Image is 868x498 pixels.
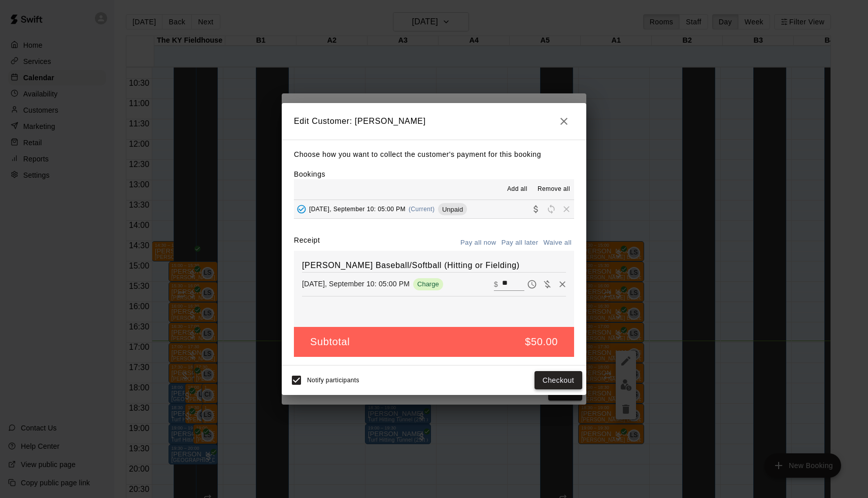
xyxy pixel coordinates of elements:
p: [DATE], September 10: 05:00 PM [302,279,410,289]
button: Remove [555,277,570,292]
button: Pay all later [499,235,541,251]
span: (Current) [409,206,435,213]
span: Add all [507,184,527,194]
p: $ [494,279,498,289]
span: Unpaid [438,206,467,213]
h5: Subtotal [310,335,350,349]
button: Add all [501,181,533,197]
button: Pay all now [458,235,499,251]
button: Remove all [533,181,574,197]
span: Charge [413,280,443,288]
span: Remove all [538,184,570,194]
span: Waive payment [540,279,555,288]
span: Reschedule [544,205,559,213]
button: Waive all [541,235,574,251]
span: [DATE], September 10: 05:00 PM [309,206,406,213]
button: Added - Collect Payment [294,202,309,217]
h5: $50.00 [525,335,558,349]
label: Bookings [294,170,325,178]
button: Added - Collect Payment[DATE], September 10: 05:00 PM(Current)UnpaidCollect paymentRescheduleRemove [294,200,574,219]
label: Receipt [294,235,320,251]
span: Collect payment [528,205,544,213]
h2: Edit Customer: [PERSON_NAME] [282,103,586,140]
button: Checkout [535,371,582,390]
span: Remove [559,205,574,213]
p: Choose how you want to collect the customer's payment for this booking [294,148,574,161]
h6: [PERSON_NAME] Baseball/Softball (Hitting or Fielding) [302,259,566,272]
span: Pay later [524,279,540,288]
span: Notify participants [307,377,359,384]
